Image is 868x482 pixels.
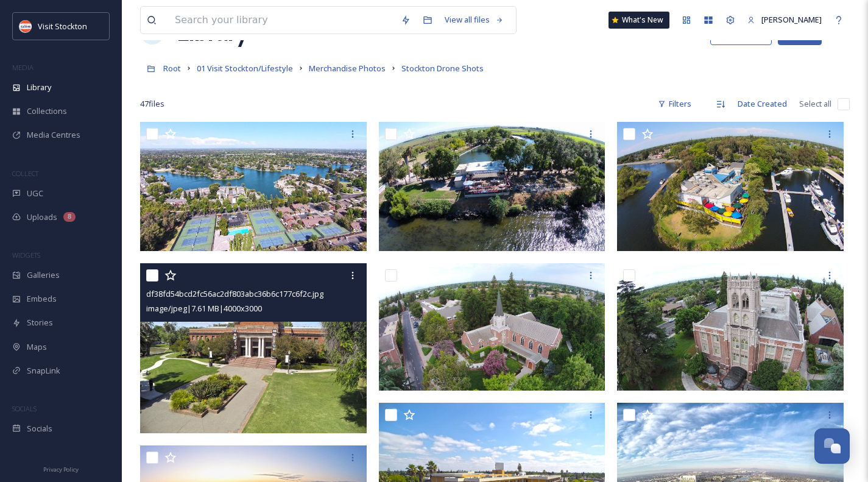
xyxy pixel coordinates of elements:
div: Date Created [732,92,793,116]
span: Galleries [27,269,60,281]
span: 01 Visit Stockton/Lifestyle [197,63,293,74]
input: Search your library [169,7,395,34]
span: Select all [799,98,831,110]
img: unnamed.jpeg [19,20,32,32]
a: 01 Visit Stockton/Lifestyle [197,61,293,76]
span: [PERSON_NAME] [761,14,822,25]
span: Uploads [27,211,57,223]
span: Media Centres [27,129,80,141]
span: image/jpeg | 7.61 MB | 4000 x 3000 [146,303,262,314]
button: Open Chat [814,428,850,464]
div: 8 [63,212,76,222]
a: Privacy Policy [43,461,79,476]
div: Filters [652,92,697,116]
span: SOCIALS [12,404,37,413]
a: Merchandise Photos [309,61,386,76]
img: 399382f69e968349ea32157b6bf318e42eaa56d6.jpg [140,122,370,251]
a: View all files [439,8,510,32]
span: 47 file s [140,98,164,110]
span: WIDGETS [12,250,40,260]
span: Privacy Policy [43,466,79,473]
span: Socials [27,423,52,434]
span: Collections [27,105,67,117]
span: Merchandise Photos [309,63,386,74]
a: What's New [609,12,669,29]
span: Visit Stockton [38,21,87,32]
span: MEDIA [12,63,34,72]
img: b0497de0b056bf0e09c20500a8efcb02c7041c83.jpg [617,122,847,251]
span: SnapLink [27,365,60,377]
a: Stockton Drone Shots [401,61,484,76]
span: df38fd54bcd2fc56ac2df803abc36b6c177c6f2c.jpg [146,288,323,299]
img: c0f3e44417a92fdd2465096508483ab2ef3dcaf7.jpg [617,263,844,391]
img: df38fd54bcd2fc56ac2df803abc36b6c177c6f2c.jpg [140,263,367,433]
span: COLLECT [12,169,38,178]
span: Stockton Drone Shots [401,63,484,74]
img: 519c1586f98f6867015a29474e26c3ee1e9dcd4d.jpg [379,263,605,391]
img: 995b332ec1b9a5874ee8bc3c5e70f28705b08f69.jpg [379,122,609,251]
span: Stories [27,317,53,328]
span: Embeds [27,293,57,305]
span: Library [27,82,51,93]
span: UGC [27,188,43,199]
a: Root [163,61,181,76]
span: Maps [27,341,47,353]
span: Root [163,63,181,74]
a: [PERSON_NAME] [741,8,828,32]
